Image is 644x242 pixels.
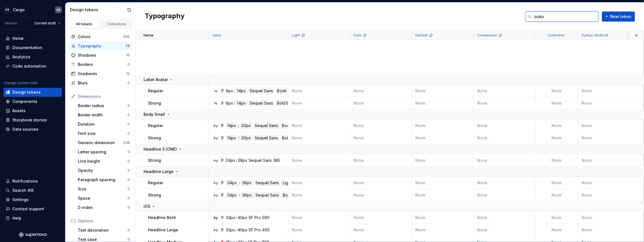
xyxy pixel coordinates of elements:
div: Border width [78,112,128,118]
div: Sequel Sans [253,135,279,141]
td: None [474,211,536,224]
div: Space [78,195,128,201]
div: 34px [226,192,238,198]
p: Headline Large [144,169,174,174]
div: Storybook stories [12,117,47,123]
div: / [239,180,240,186]
div: Notifications [12,178,38,184]
a: Generic dimension238 [76,138,132,147]
div: Line height [78,158,128,164]
td: None [350,132,412,144]
div: / [234,88,235,94]
td: None [474,132,536,144]
a: Text decoration0 [76,226,132,235]
a: Documentation [3,43,62,52]
div: Design tokens [70,7,125,13]
div: AE [56,8,60,12]
div: SF Pro [249,227,261,233]
div: Letter spacing [78,149,128,155]
div: 16 [126,53,130,57]
div: Font size [78,131,128,136]
div: Cargo [13,7,25,13]
td: None [412,224,474,236]
div: Design system data [4,81,38,85]
a: Borders0 [69,60,132,69]
td: None [474,177,536,189]
div: Ag [213,136,218,140]
div: Sequel Sans [248,100,274,106]
div: Sequel Sans [249,158,272,163]
td: None [536,119,578,132]
td: None [288,189,350,201]
p: Light [292,33,300,38]
td: None [474,189,536,201]
div: Bold Head [281,192,304,198]
div: / [238,135,239,141]
td: None [412,154,474,167]
div: 33px [226,215,235,220]
div: Ag [213,158,218,163]
td: None [350,119,412,132]
div: 385 [273,158,280,163]
button: Contact support [3,204,62,213]
div: 28px [238,158,247,163]
p: Collection [548,33,565,38]
span: New token [610,14,631,19]
td: None [474,97,536,109]
td: None [412,132,474,144]
a: Data sources [3,125,62,134]
div: Ag [213,101,218,105]
p: Body Small [144,112,165,117]
p: Headline Bold [148,215,176,220]
div: 0 [128,159,130,163]
div: 0 [128,168,130,173]
a: Colors500 [69,32,132,41]
td: None [350,97,412,109]
td: None [412,211,474,224]
div: Shadows [78,52,126,58]
div: Colors [78,34,123,40]
div: Contact support [12,206,44,212]
p: Name [144,33,153,38]
div: Code automation [12,63,46,69]
div: 24px [226,158,235,163]
div: 0 [128,62,130,67]
div: Ag [213,89,218,93]
div: Ag [213,215,218,220]
p: Dark [354,33,361,38]
div: 0 [128,113,130,117]
div: Design tokens [12,89,41,95]
div: / [238,123,239,129]
div: Gradients [78,71,126,77]
div: Paragraph spacing [78,177,128,183]
div: Sequel Sans [253,123,279,129]
a: Duration0 [76,120,132,129]
td: None [350,154,412,167]
div: / [236,227,237,233]
div: 40px [238,227,247,233]
p: Strong [148,158,161,163]
td: None [350,211,412,224]
td: None [288,211,350,224]
a: Components [3,97,62,106]
a: Border radius0 [76,101,132,110]
div: All tokens [70,22,98,26]
td: None [412,97,474,109]
span: Current draft [34,21,56,26]
div: 0 [128,187,130,191]
p: Regular [148,123,163,128]
td: None [536,189,578,201]
p: Strong [148,192,161,198]
td: None [536,132,578,144]
div: 36px [241,180,253,186]
a: Border width0 [76,110,132,119]
a: Opacity0 [76,166,132,175]
div: 590 [262,215,269,220]
div: Ag [213,123,218,128]
div: Help [12,215,21,221]
button: Notifications [3,177,62,186]
div: Dimensions [78,94,130,99]
a: Assets [3,106,62,115]
p: Syntax: Android [582,33,608,38]
a: Line height0 [76,157,132,166]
